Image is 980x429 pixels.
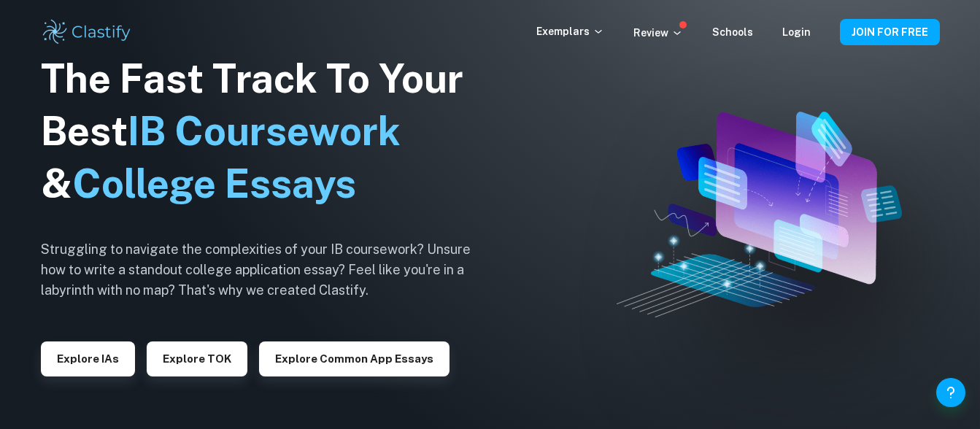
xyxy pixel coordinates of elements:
img: Clastify hero [617,112,901,317]
img: Clastify logo [41,18,134,47]
h6: Struggling to navigate the complexities of your IB coursework? Unsure how to write a standout col... [41,239,493,301]
a: Explore TOK [147,351,247,365]
button: Explore Common App essays [259,341,450,376]
h1: The Fast Track To Your Best & [41,53,493,210]
a: Explore Common App essays [259,351,450,365]
span: College Essays [72,161,356,206]
a: Login [782,26,811,38]
span: IB Coursework [128,108,401,154]
button: JOIN FOR FREE [840,19,940,45]
button: Explore IAs [41,341,135,376]
a: Explore IAs [41,351,135,365]
a: Schools [712,26,753,38]
p: Review [633,25,683,41]
button: Explore TOK [147,341,247,376]
p: Exemplars [536,23,604,39]
button: Help and Feedback [936,378,965,407]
